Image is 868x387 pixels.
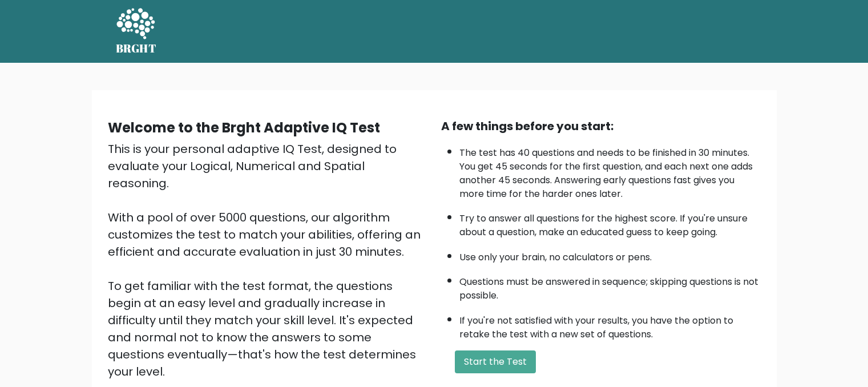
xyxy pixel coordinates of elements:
li: The test has 40 questions and needs to be finished in 30 minutes. You get 45 seconds for the firs... [459,140,761,201]
li: If you're not satisfied with your results, you have the option to retake the test with a new set ... [459,308,761,341]
li: Use only your brain, no calculators or pens. [459,245,761,264]
button: Start the Test [455,350,536,373]
li: Questions must be answered in sequence; skipping questions is not possible. [459,269,761,303]
li: Try to answer all questions for the highest score. If you're unsure about a question, make an edu... [459,206,761,239]
div: A few things before you start: [441,118,761,135]
h5: BRGHT [116,42,157,55]
a: BRGHT [116,5,157,58]
b: Welcome to the Brght Adaptive IQ Test [108,118,380,137]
